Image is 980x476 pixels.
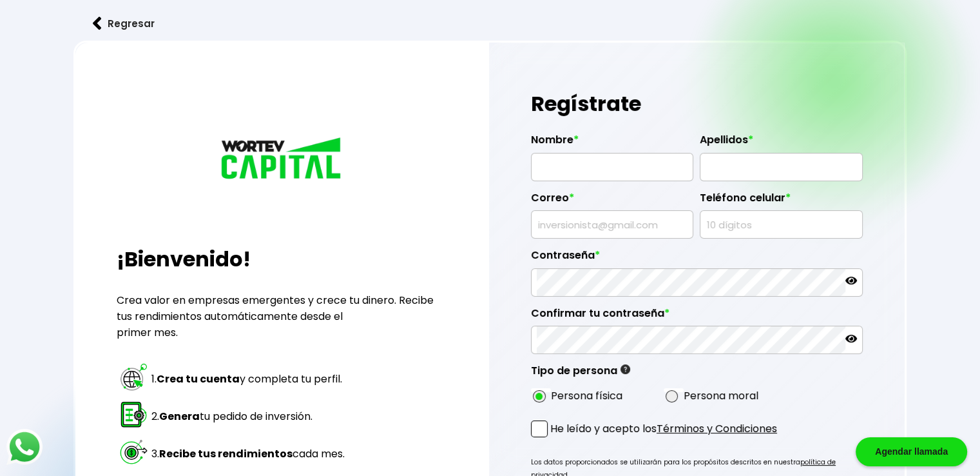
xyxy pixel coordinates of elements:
label: Persona moral [684,388,758,404]
a: Términos y Condiciones [657,421,777,436]
button: Regresar [73,6,174,41]
td: 3. cada mes. [151,436,345,472]
label: Contraseña [531,249,863,268]
div: Agendar llamada [856,437,967,466]
input: inversionista@gmail.com [537,211,687,238]
img: paso 2 [119,399,149,430]
label: Tipo de persona [531,364,630,384]
img: flecha izquierda [93,17,102,30]
a: flecha izquierdaRegresar [73,6,907,41]
label: Apellidos [700,134,862,153]
strong: Genera [159,409,200,424]
p: Crea valor en empresas emergentes y crece tu dinero. Recibe tus rendimientos automáticamente desd... [117,292,447,341]
img: paso 3 [119,437,149,467]
td: 2. tu pedido de inversión. [151,399,345,435]
label: Nombre [531,134,693,153]
img: paso 1 [119,362,149,392]
h1: Regístrate [531,84,863,123]
input: 10 dígitos [706,211,856,238]
img: logos_whatsapp-icon.242b2217.svg [6,429,43,465]
strong: Crea tu cuenta [157,372,240,386]
img: logo_wortev_capital [218,135,347,183]
label: Teléfono celular [700,192,862,211]
img: gfR76cHglkPwleuBLjWdxeZVvX9Wp6JBDmjRYY8JYDQn16A2ICN00zLTgIroGa6qie5tIuWH7V3AapTKqzv+oMZsGfMUqL5JM... [620,364,630,374]
strong: Recibe tus rendimientos [159,446,293,461]
p: He leído y acepto los [550,421,777,437]
label: Confirmar tu contraseña [531,307,863,326]
td: 1. y completa tu perfil. [151,361,345,397]
h2: ¡Bienvenido! [117,244,447,275]
label: Correo [531,192,693,211]
label: Persona física [551,388,622,404]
